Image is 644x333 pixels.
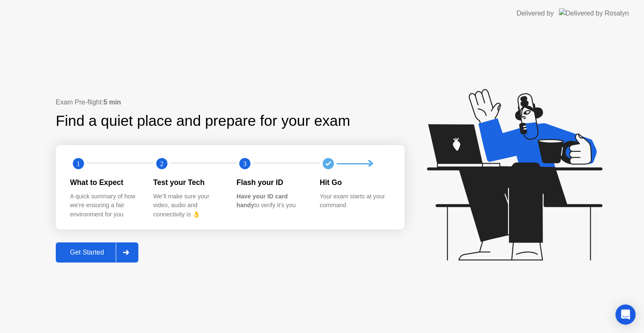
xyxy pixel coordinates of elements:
button: Get Started [56,242,138,263]
text: 3 [243,160,247,168]
div: Test your Tech [153,177,223,188]
div: Your exam starts at your command [320,192,390,210]
div: Get Started [58,249,116,256]
img: Delivered by Rosalyn [559,8,629,18]
div: to verify it’s you [236,192,306,210]
div: Hit Go [320,177,390,188]
div: Exam Pre-flight: [56,97,405,107]
text: 1 [77,160,80,168]
div: A quick summary of how we’re ensuring a fair environment for you [70,192,140,219]
div: Open Intercom Messenger [615,304,636,325]
div: Find a quiet place and prepare for your exam [56,110,351,132]
div: Delivered by [517,8,554,18]
text: 2 [160,160,163,168]
b: 5 min [104,99,121,106]
b: Have your ID card handy [236,193,288,209]
div: We’ll make sure your video, audio and connectivity is 👌 [153,192,223,219]
div: What to Expect [70,177,140,188]
div: Flash your ID [236,177,306,188]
